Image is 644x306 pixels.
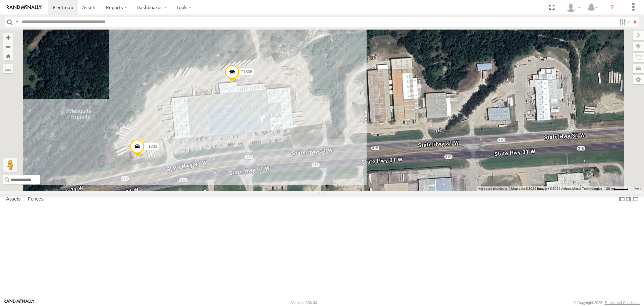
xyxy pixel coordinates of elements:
[291,301,317,305] div: Version: 306.00
[511,187,602,190] span: Map data ©2025 Imagery ©2025 Airbus, Maxar Technologies
[634,187,641,190] a: Terms
[3,195,24,204] label: Assets
[625,194,632,204] label: Dock Summary Table to the Right
[632,194,639,204] label: Hide Summary Table
[619,194,625,204] label: Dock Summary Table to the Left
[604,186,631,191] button: Map Scale: 20 m per 40 pixels
[574,301,640,305] div: © Copyright 2025 -
[3,42,13,51] button: Zoom out
[478,186,507,191] button: Keyboard shortcuts
[3,64,13,73] label: Measure
[616,17,631,27] label: Search Filter Options
[3,51,13,60] button: Zoom Home
[3,158,17,172] button: Drag Pegman onto the map to open Street View
[14,17,19,27] label: Search Query
[7,5,42,10] img: rand-logo.svg
[4,299,35,306] a: Visit our Website
[241,70,252,74] span: T1806
[3,33,13,42] button: Zoom in
[146,144,157,149] span: T1803
[607,2,618,13] i: ?
[606,187,614,190] span: 20 m
[563,2,583,12] div: Dwight Wallace
[633,75,644,84] label: Map Settings
[24,195,47,204] label: Fences
[605,301,640,305] a: Terms and Conditions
